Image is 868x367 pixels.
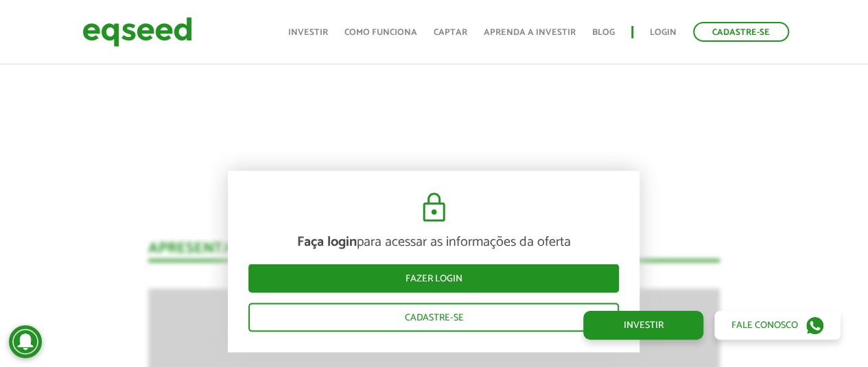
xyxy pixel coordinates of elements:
[592,28,615,37] a: Blog
[248,234,619,251] p: para acessar as informações da oferta
[434,28,467,37] a: Captar
[248,264,619,293] a: Fazer login
[344,28,417,37] a: Como funciona
[417,192,451,225] img: cadeado.svg
[484,28,576,37] a: Aprenda a investir
[297,231,357,253] strong: Faça login
[248,303,619,332] a: Cadastre-se
[288,28,328,37] a: Investir
[714,311,841,340] a: Fale conosco
[650,28,677,37] a: Login
[82,14,192,50] img: EqSeed
[693,22,789,42] a: Cadastre-se
[583,311,703,340] a: Investir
